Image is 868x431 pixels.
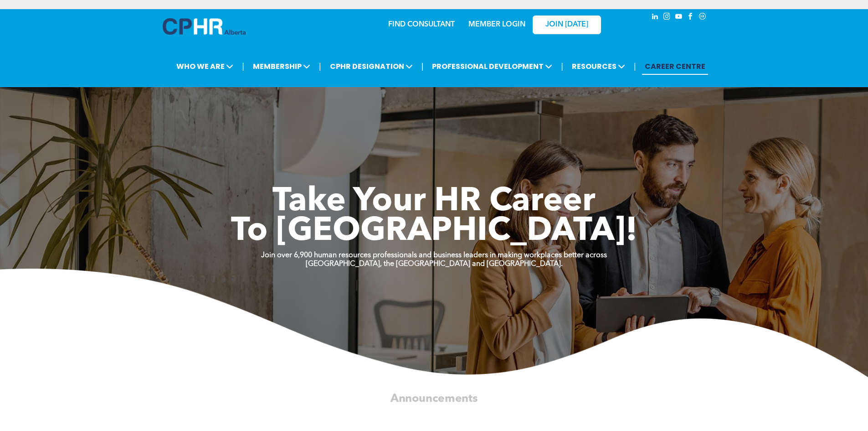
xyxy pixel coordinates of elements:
strong: [GEOGRAPHIC_DATA], the [GEOGRAPHIC_DATA] and [GEOGRAPHIC_DATA]. [306,260,563,268]
a: facebook [686,11,696,24]
a: Social network [698,11,708,24]
span: MEMBERSHIP [250,58,313,75]
a: MEMBER LOGIN [468,21,525,28]
span: PROFESSIONAL DEVELOPMENT [429,58,555,75]
span: To [GEOGRAPHIC_DATA]! [231,215,637,248]
a: instagram [662,11,672,24]
a: FIND CONSULTANT [388,21,455,28]
span: CPHR DESIGNATION [327,58,416,75]
a: youtube [674,11,684,24]
li: | [634,57,636,76]
strong: Join over 6,900 human resources professionals and business leaders in making workplaces better ac... [261,252,607,259]
a: JOIN [DATE] [533,16,601,34]
span: Announcements [390,393,478,404]
li: | [561,57,563,76]
a: CAREER CENTRE [642,58,708,75]
span: Take Your HR Career [272,186,596,218]
span: WHO WE ARE [174,58,236,75]
a: linkedin [650,11,660,24]
li: | [242,57,244,76]
span: RESOURCES [569,58,628,75]
img: A blue and white logo for cp alberta [163,18,246,35]
li: | [421,57,424,76]
span: JOIN [DATE] [545,21,588,29]
li: | [319,57,321,76]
